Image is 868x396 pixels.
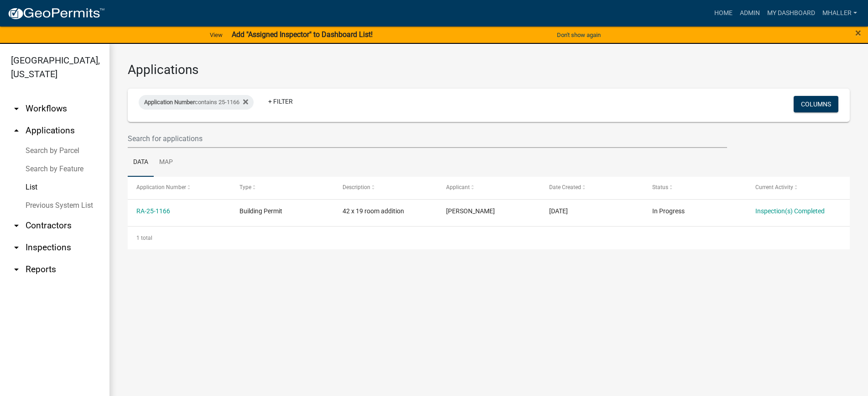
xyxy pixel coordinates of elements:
i: arrow_drop_down [11,242,22,253]
span: Description [343,184,370,190]
a: + Filter [261,93,300,110]
span: 42 x 19 room addition [343,207,404,215]
i: arrow_drop_down [11,220,22,231]
button: Close [855,27,861,38]
span: Building Permit [239,207,282,215]
span: Status [652,184,668,190]
span: Date Created [549,184,581,190]
div: contains 25-1166 [139,95,254,110]
a: My Dashboard [764,5,819,22]
span: Applicant [446,184,470,190]
datatable-header-cell: Current Activity [747,177,850,199]
span: × [855,26,861,39]
a: Map [154,148,178,177]
a: Data [128,148,154,177]
i: arrow_drop_up [11,125,22,136]
datatable-header-cell: Applicant [437,177,540,199]
datatable-header-cell: Date Created [541,177,644,199]
a: Home [711,5,736,22]
div: 1 total [128,227,850,249]
span: Application Number [136,184,186,190]
input: Search for applications [128,129,727,148]
datatable-header-cell: Type [231,177,334,199]
button: Don't show again [553,27,604,42]
button: Columns [794,96,838,112]
a: mhaller [819,5,861,22]
i: arrow_drop_down [11,264,22,275]
datatable-header-cell: Description [334,177,437,199]
datatable-header-cell: Status [644,177,747,199]
span: Current Activity [755,184,793,190]
i: arrow_drop_down [11,103,22,114]
span: 07/02/2025 [549,207,568,215]
h3: Applications [128,62,850,78]
span: In Progress [652,207,685,215]
span: Type [239,184,251,190]
a: View [206,27,226,42]
span: Application Number [144,99,195,106]
a: Admin [736,5,764,22]
a: RA-25-1166 [136,207,170,215]
span: Tami Evans [446,207,495,215]
datatable-header-cell: Application Number [128,177,231,199]
a: Inspection(s) Completed [755,207,825,215]
strong: Add "Assigned Inspector" to Dashboard List! [232,30,373,39]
